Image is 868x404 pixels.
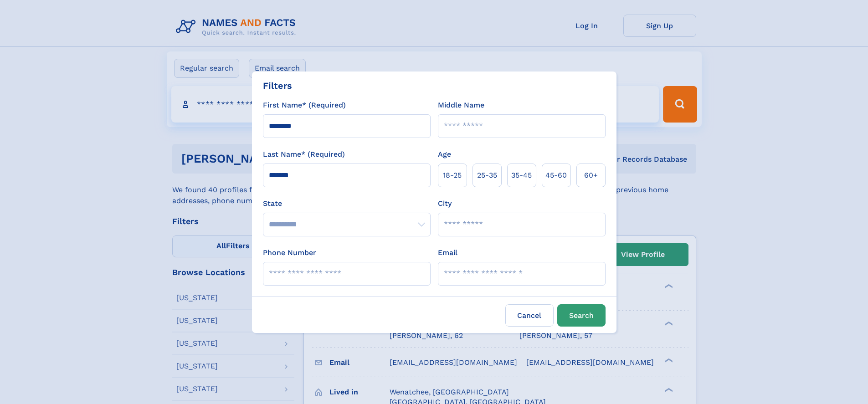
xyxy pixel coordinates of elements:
label: Cancel [505,304,554,327]
label: Middle Name [438,100,484,111]
span: 25‑35 [477,170,497,181]
span: 35‑45 [511,170,532,181]
label: Email [438,247,457,258]
label: State [263,198,431,209]
span: 18‑25 [443,170,462,181]
span: 45‑60 [545,170,567,181]
label: First Name* (Required) [263,100,346,111]
label: City [438,198,452,209]
button: Search [557,304,606,327]
label: Phone Number [263,247,316,258]
label: Last Name* (Required) [263,149,345,160]
div: Filters [263,79,292,92]
span: 60+ [584,170,598,181]
label: Age [438,149,451,160]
